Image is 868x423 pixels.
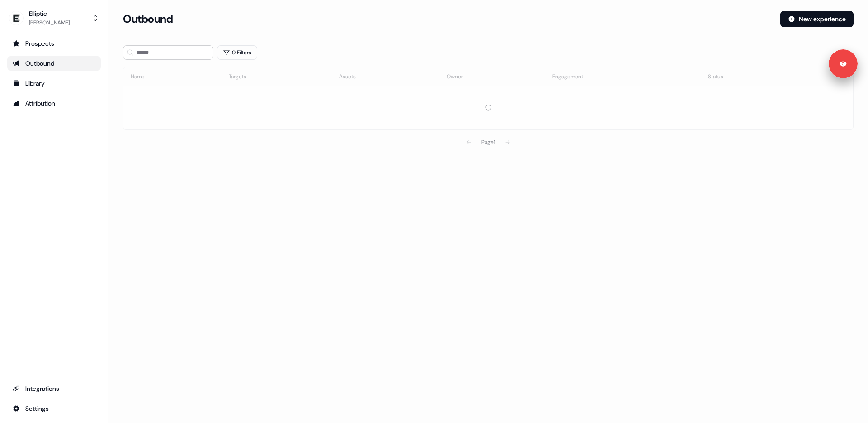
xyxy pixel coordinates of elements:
[13,404,95,413] div: Settings
[13,59,95,68] div: Outbound
[7,96,101,111] a: Go to attribution
[13,39,95,48] div: Prospects
[217,45,257,60] button: 0 Filters
[7,76,101,91] a: Go to templates
[7,401,101,416] a: Go to integrations
[29,9,70,18] div: Elliptic
[13,79,95,88] div: Library
[7,36,101,51] a: Go to prospects
[123,12,173,26] h3: Outbound
[780,11,854,27] button: New experience
[13,384,95,393] div: Integrations
[7,56,101,71] a: Go to outbound experience
[7,381,101,396] a: Go to integrations
[7,7,101,29] button: Elliptic[PERSON_NAME]
[13,99,95,108] div: Attribution
[29,18,70,27] div: [PERSON_NAME]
